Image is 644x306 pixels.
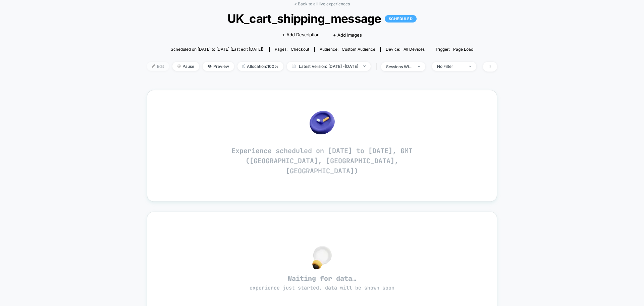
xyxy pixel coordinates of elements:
div: Audience: [320,47,375,52]
span: Device: [380,47,430,52]
span: Latest Version: [DATE] - [DATE] [287,62,371,71]
span: Edit [147,62,169,71]
span: all devices [404,47,425,52]
img: rebalance [243,64,245,68]
span: experience just started, data will be shown soon [250,285,394,291]
img: end [418,66,420,67]
span: UK_cart_shipping_message [164,11,480,26]
span: Scheduled on [DATE] to [DATE] (Last edit [DATE]) [171,47,263,52]
span: | [374,62,381,72]
span: checkout [291,47,309,52]
p: SCHEDULED [385,15,417,23]
span: Pause [172,62,199,71]
span: Preview [203,62,234,71]
span: Allocation: 100% [237,62,283,71]
img: end [363,65,366,67]
div: Pages: [275,47,309,52]
span: Waiting for data… [159,274,485,292]
img: calendar [292,64,296,68]
img: end [177,64,181,68]
div: sessions with impression [386,64,413,69]
span: + Add Images [333,32,362,38]
span: Page Load [453,47,473,52]
img: end [469,65,471,67]
span: Custom Audience [342,47,375,52]
img: no_data [312,246,332,269]
div: Trigger: [435,47,473,52]
span: + Add Description [282,32,320,38]
div: No Filter [437,64,464,69]
img: edit [152,64,155,68]
img: no_data [310,111,335,134]
p: Experience scheduled on [DATE] to [DATE], GMT ([GEOGRAPHIC_DATA], [GEOGRAPHIC_DATA], [GEOGRAPHIC_... [221,146,423,176]
a: < Back to all live experiences [294,1,350,6]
